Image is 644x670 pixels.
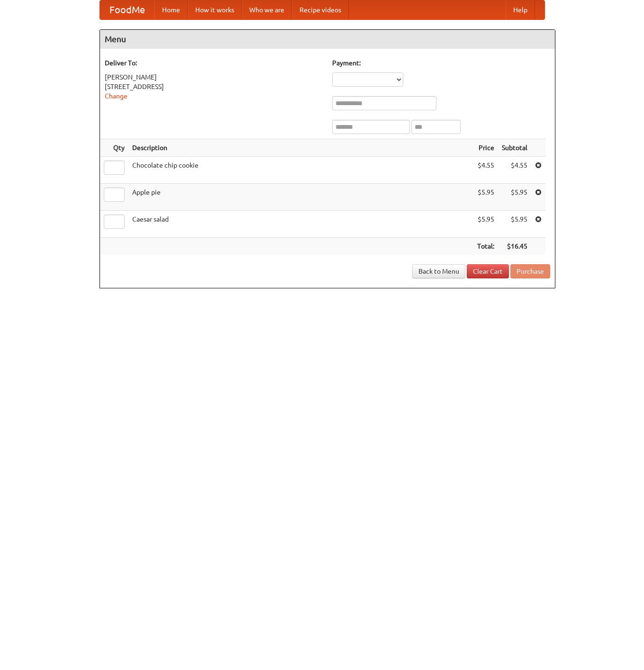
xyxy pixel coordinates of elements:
[188,0,242,19] a: How it works
[242,0,292,19] a: Who we are
[332,58,550,68] h5: Payment:
[292,0,349,19] a: Recipe videos
[100,139,128,157] th: Qty
[100,0,154,19] a: FoodMe
[128,184,473,211] td: Apple pie
[498,184,531,211] td: $5.95
[105,58,323,68] h5: Deliver To:
[473,157,498,184] td: $4.55
[105,72,323,82] div: [PERSON_NAME]
[412,264,465,278] a: Back to Menu
[128,211,473,238] td: Caesar salad
[473,139,498,157] th: Price
[128,139,473,157] th: Description
[498,211,531,238] td: $5.95
[128,157,473,184] td: Chocolate chip cookie
[498,238,531,255] th: $16.45
[510,264,550,278] button: Purchase
[105,92,127,100] a: Change
[473,184,498,211] td: $5.95
[498,139,531,157] th: Subtotal
[473,238,498,255] th: Total:
[473,211,498,238] td: $5.95
[467,264,509,278] a: Clear Cart
[154,0,188,19] a: Home
[100,30,555,49] h4: Menu
[506,0,535,19] a: Help
[498,157,531,184] td: $4.55
[105,82,323,91] div: [STREET_ADDRESS]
